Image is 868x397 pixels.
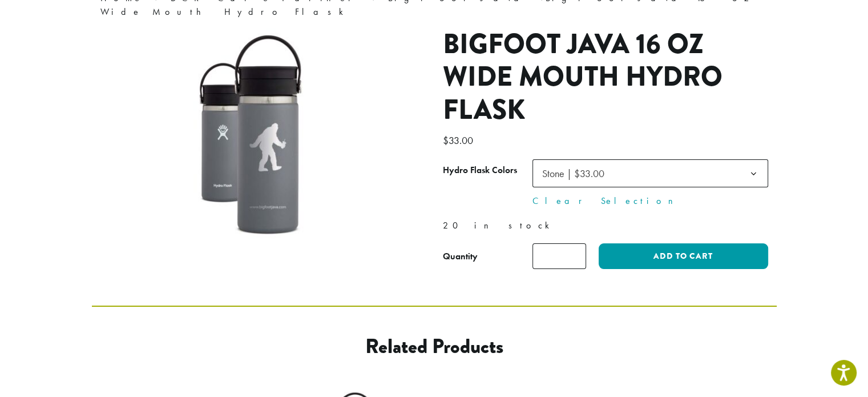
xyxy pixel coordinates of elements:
[532,194,768,208] a: Clear Selection
[542,167,604,180] span: Stone | $33.00
[443,134,449,147] span: $
[443,28,768,127] h1: Bigfoot Java 16 oz Wide Mouth Hydro Flask
[532,243,586,269] input: Product quantity
[184,334,685,359] h2: Related products
[599,243,768,269] button: Add to cart
[443,134,476,147] bdi: 33.00
[443,217,768,234] p: 20 in stock
[443,250,478,263] div: Quantity
[443,162,532,179] label: Hydro Flask Colors
[538,162,616,185] span: Stone | $33.00
[532,159,768,187] span: Stone | $33.00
